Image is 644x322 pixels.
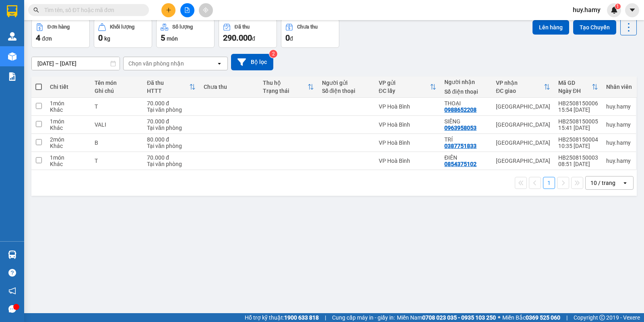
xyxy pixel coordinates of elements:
span: đ [290,35,293,42]
div: T [95,158,139,164]
div: Chi tiết [50,84,87,90]
div: ĐIÊN [444,154,488,161]
b: Nhà Xe Hà My [46,5,107,15]
div: HB2508150003 [558,154,598,161]
div: Khác [50,125,87,131]
div: VP Hoà Bình [379,158,436,164]
div: 08:51 [DATE] [558,161,598,167]
span: Cung cấp máy in - giấy in: [332,313,395,322]
span: | [566,313,568,322]
div: Đã thu [147,80,189,86]
div: Tại văn phòng [147,161,196,167]
li: 995 [PERSON_NAME] [4,18,153,28]
div: Khác [50,161,87,167]
button: Bộ lọc [231,54,273,70]
img: warehouse-icon [8,32,17,41]
div: VP Hoà Bình [379,103,436,110]
div: 0988652208 [444,107,477,113]
span: notification [8,287,16,295]
div: B [95,139,139,146]
th: Toggle SortBy [492,76,554,98]
div: VALI [95,121,139,128]
div: huy.hamy [606,139,632,146]
div: 10:35 [DATE] [558,143,598,149]
span: Miền Nam [397,313,496,322]
span: 0 [98,33,103,43]
div: Nhân viên [606,84,632,90]
input: Tìm tên, số ĐT hoặc mã đơn [44,6,139,14]
span: 0 [285,33,290,43]
div: 70.000 đ [147,154,196,161]
span: Hỗ trợ kỹ thuật: [245,313,319,322]
span: copyright [599,315,605,320]
div: VP Hoà Bình [379,121,436,128]
img: logo-vxr [7,5,17,17]
span: phone [46,29,53,36]
div: 0854375102 [444,161,477,167]
span: Miền Bắc [502,313,560,322]
button: aim [199,3,213,17]
div: Số điện thoại [322,88,371,94]
div: 1 món [50,154,87,161]
span: | [325,313,326,322]
span: question-circle [8,269,16,277]
button: 1 [543,177,555,189]
div: Chọn văn phòng nhận [128,59,184,68]
strong: 0369 525 060 [526,314,560,321]
span: 5 [161,33,165,43]
div: VP gửi [379,80,430,86]
div: SIÊNG [444,118,488,125]
div: [GEOGRAPHIC_DATA] [496,121,550,128]
span: đ [252,35,255,42]
img: warehouse-icon [8,52,17,61]
span: caret-down [629,6,636,14]
div: Mã GD [558,80,592,86]
div: 80.000 đ [147,136,196,143]
div: HB2508150004 [558,136,598,143]
span: search [33,7,39,13]
div: huy.hamy [606,158,632,164]
div: ĐC lấy [379,88,430,94]
div: Chưa thu [297,24,318,30]
div: 70.000 đ [147,100,196,107]
span: 1 [616,4,619,9]
img: warehouse-icon [8,250,17,259]
div: THOẠI [444,100,488,107]
div: VP nhận [496,80,544,86]
div: 15:41 [DATE] [558,125,598,131]
button: file-add [180,3,194,17]
div: VP Hoà Bình [379,139,436,146]
strong: 1900 633 818 [284,314,319,321]
span: 4 [36,33,40,43]
div: huy.hamy [606,103,632,110]
span: kg [104,35,110,42]
div: Thu hộ [263,80,308,86]
div: Tại văn phòng [147,107,196,113]
button: Khối lượng0kg [94,19,152,48]
div: 10 / trang [590,179,615,187]
div: Trạng thái [263,88,308,94]
sup: 1 [615,4,621,9]
button: Chưa thu0đ [281,19,339,48]
div: 15:54 [DATE] [558,107,598,113]
div: 2 món [50,136,87,143]
th: Toggle SortBy [259,76,318,98]
img: icon-new-feature [611,6,618,14]
span: aim [203,7,208,13]
sup: 2 [269,50,277,58]
span: plus [166,7,171,13]
span: món [167,35,178,42]
div: HTTT [147,88,189,94]
div: Ngày ĐH [558,88,592,94]
button: Số lượng5món [156,19,215,48]
div: Người nhận [444,79,488,85]
div: Khác [50,107,87,113]
button: caret-down [625,3,639,17]
span: đơn [42,35,52,42]
div: Tên món [95,80,139,86]
img: solution-icon [8,72,17,81]
div: Số lượng [172,24,193,30]
span: file-add [184,7,190,13]
div: ĐC giao [496,88,544,94]
svg: open [622,180,628,186]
